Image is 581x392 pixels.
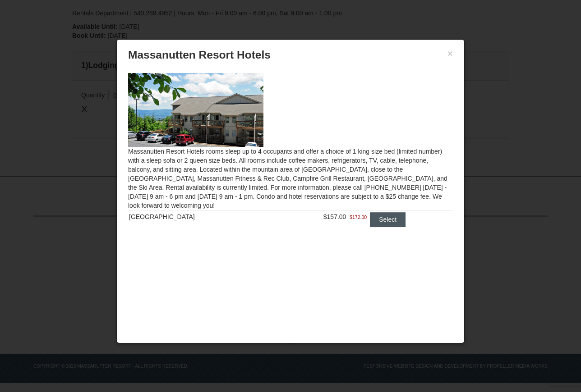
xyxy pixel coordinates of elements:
[121,66,460,245] div: Massanutten Resort Hotels rooms sleep up to 4 occupants and offer a choice of 1 king size bed (li...
[350,213,367,222] span: $172.00
[128,73,263,147] img: 19219026-1-e3b4ac8e.jpg
[447,49,453,58] button: ×
[370,212,406,227] button: Select
[323,213,346,220] span: $157.00
[129,212,271,221] div: [GEOGRAPHIC_DATA]
[128,49,271,61] span: Massanutten Resort Hotels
